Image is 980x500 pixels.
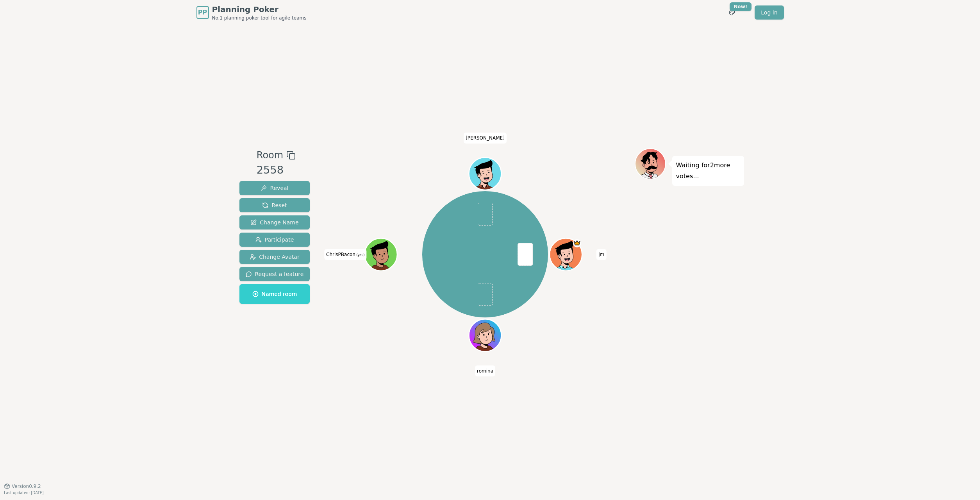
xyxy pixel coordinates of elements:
button: Request a feature [239,267,310,281]
span: (you) [355,253,365,257]
p: Waiting for 2 more votes... [676,160,740,182]
span: Click to change your name [464,133,507,143]
span: Request a feature [246,270,304,278]
span: Last updated: [DATE] [4,491,44,495]
span: Reveal [261,184,288,192]
div: New! [730,2,752,11]
span: Named room [252,290,297,298]
span: PP [198,8,207,17]
span: Change Avatar [250,253,300,261]
span: Change Name [250,219,298,226]
span: No.1 planning poker tool for agile teams [212,15,307,21]
span: Room [257,148,283,162]
a: PPPlanning PokerNo.1 planning poker tool for agile teams [196,4,307,21]
div: 2558 [257,162,296,178]
button: Named room [239,284,310,304]
button: Change Avatar [239,250,310,264]
span: Click to change your name [596,249,606,260]
span: jm is the host [573,239,581,247]
button: Reveal [239,181,310,195]
span: Click to change your name [475,365,495,376]
button: Version0.9.2 [4,483,41,489]
button: Reset [239,198,310,212]
button: Click to change your avatar [366,239,396,270]
a: Log in [755,5,784,20]
button: New! [725,5,739,20]
span: Planning Poker [212,4,307,15]
button: Change Name [239,215,310,229]
button: Participate [239,233,310,247]
span: Reset [262,201,287,209]
span: Participate [255,236,294,244]
span: Click to change your name [324,249,366,260]
span: Version 0.9.2 [12,483,41,489]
